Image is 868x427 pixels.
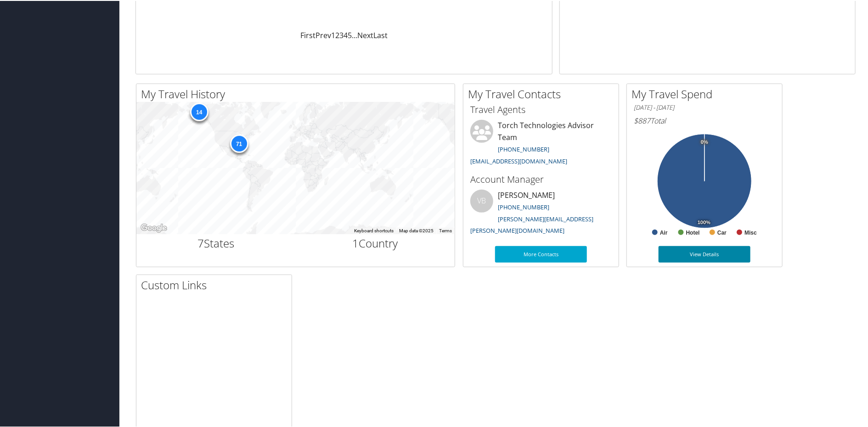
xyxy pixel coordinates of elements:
h6: Total [634,115,775,125]
a: [PHONE_NUMBER] [498,202,549,210]
h2: Custom Links [141,276,292,292]
span: … [352,29,357,39]
div: VB [470,189,493,212]
h3: Travel Agents [470,102,612,115]
h6: [DATE] - [DATE] [634,102,775,111]
a: [PERSON_NAME][EMAIL_ADDRESS][PERSON_NAME][DOMAIN_NAME] [470,214,593,234]
a: 1 [331,29,335,39]
a: 4 [344,29,348,39]
a: Terms (opens in new tab) [439,227,452,232]
a: Last [373,29,388,39]
a: 5 [348,29,352,39]
li: [PERSON_NAME] [466,189,616,238]
div: 71 [230,134,248,152]
text: Misc [744,229,757,235]
button: Keyboard shortcuts [354,227,394,233]
span: 7 [197,235,204,250]
text: Car [717,229,727,235]
a: [PHONE_NUMBER] [498,144,549,152]
h2: My Travel Spend [631,85,782,101]
h3: Account Manager [470,172,612,185]
div: 14 [190,102,208,120]
tspan: 0% [701,139,708,144]
a: 3 [339,29,344,39]
span: $887 [634,115,650,125]
h2: States [143,235,289,250]
h2: My Travel Contacts [468,85,619,101]
text: Air [660,229,668,235]
a: Next [357,29,373,39]
span: Map data ©2025 [399,227,434,232]
h2: Country [303,235,448,250]
h2: My Travel History [141,85,455,101]
a: View Details [659,245,750,262]
text: Hotel [686,229,700,235]
a: 2 [335,29,339,39]
a: [EMAIL_ADDRESS][DOMAIN_NAME] [470,156,567,164]
a: Open this area in Google Maps (opens a new window) [139,221,169,233]
tspan: 100% [698,219,710,225]
a: First [300,29,316,39]
a: More Contacts [495,245,587,262]
span: 1 [352,235,359,250]
a: Prev [316,29,331,39]
img: Google [139,221,169,233]
li: Torch Technologies Advisor Team [466,119,616,168]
